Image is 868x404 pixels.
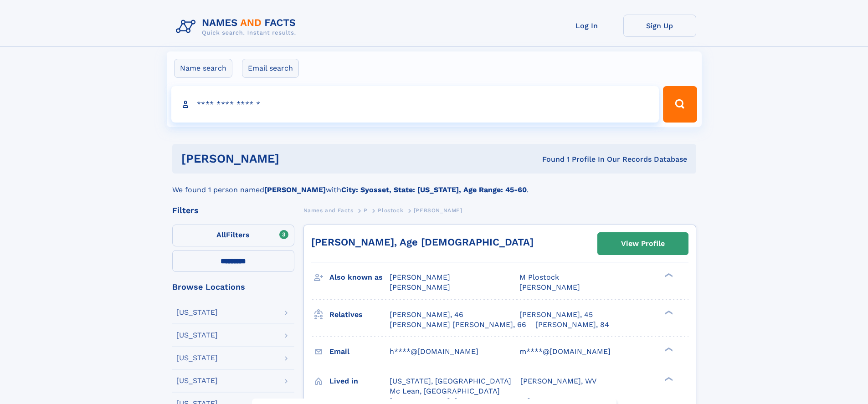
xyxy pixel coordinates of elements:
input: search input [171,86,659,123]
span: Plostock [378,207,403,214]
b: City: Syosset, State: [US_STATE], Age Range: 45-60 [341,185,527,194]
div: [US_STATE] [176,377,218,384]
div: Filters [172,206,294,215]
a: Plostock [378,205,403,216]
div: View Profile [621,233,665,254]
a: [PERSON_NAME] [PERSON_NAME], 66 [390,320,526,330]
img: Logo Names and Facts [172,15,303,39]
span: All [216,230,226,239]
b: [PERSON_NAME] [264,185,326,194]
div: ❯ [663,309,673,315]
span: M Plostock [519,273,559,281]
div: We found 1 person named with . [172,174,696,195]
h3: Email [329,344,390,359]
span: P [364,207,368,214]
label: Email search [242,59,299,78]
h1: [PERSON_NAME] [181,153,411,164]
label: Name search [174,59,232,78]
span: [PERSON_NAME], WV [520,377,596,385]
a: [PERSON_NAME], Age [DEMOGRAPHIC_DATA] [311,236,534,248]
div: ❯ [663,376,673,382]
span: Mc Lean, [GEOGRAPHIC_DATA] [390,387,500,395]
div: ❯ [663,346,673,352]
label: Filters [172,225,294,246]
span: [PERSON_NAME] [390,283,450,291]
div: [US_STATE] [176,309,218,316]
div: Found 1 Profile In Our Records Database [411,154,687,164]
h3: Lived in [329,373,390,389]
a: Sign Up [623,15,696,37]
span: [PERSON_NAME] [390,273,450,281]
a: View Profile [598,233,688,255]
h3: Relatives [329,307,390,322]
div: [US_STATE] [176,332,218,339]
div: Browse Locations [172,283,294,291]
a: Names and Facts [303,205,354,216]
a: Log In [550,15,623,37]
span: [PERSON_NAME] [519,283,580,291]
span: [US_STATE], [GEOGRAPHIC_DATA] [390,377,511,385]
a: [PERSON_NAME], 84 [535,320,609,330]
span: [PERSON_NAME] [414,207,462,214]
h3: Also known as [329,270,390,285]
button: Search Button [663,86,697,123]
div: [US_STATE] [176,354,218,362]
a: [PERSON_NAME], 46 [390,310,463,320]
div: ❯ [663,272,673,278]
a: [PERSON_NAME], 45 [519,310,593,320]
a: P [364,205,368,216]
